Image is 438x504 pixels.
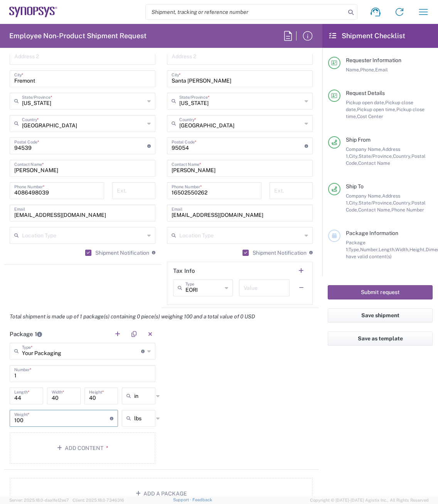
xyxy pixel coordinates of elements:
[360,247,379,252] span: Number,
[357,107,396,112] span: Pickup open time,
[349,247,360,252] span: Type,
[85,250,149,256] label: Shipment Notification
[359,200,393,206] span: State/Province,
[72,498,124,502] span: Client: 2025.18.0-7346316
[393,153,411,159] span: Country,
[346,230,398,236] span: Package Information
[243,250,307,256] label: Shipment Notification
[358,160,390,166] span: Contact Name
[328,331,433,346] button: Save as template
[10,432,155,464] button: Add Content*
[346,183,364,189] span: Ship To
[329,31,405,41] h2: Shipment Checklist
[146,5,345,19] input: Shipment, tracking or reference number
[346,146,382,152] span: Company Name,
[10,330,42,338] h2: Package 1
[346,240,366,252] span: Package 1:
[173,267,195,275] h2: Tax Info
[346,57,401,63] span: Requester Information
[346,137,371,143] span: Ship From
[349,153,359,159] span: City,
[328,308,433,323] button: Save shipment
[349,200,359,206] span: City,
[9,31,147,41] h2: Employee Non-Product Shipment Request
[391,207,424,213] span: Phone Number
[360,67,375,73] span: Phone,
[393,200,411,206] span: Country,
[346,100,385,105] span: Pickup open date,
[358,207,391,213] span: Contact Name,
[310,497,429,504] span: Copyright © [DATE]-[DATE] Agistix Inc., All Rights Reserved
[328,285,433,299] button: Submit request
[346,193,382,199] span: Company Name,
[192,497,212,502] a: Feedback
[395,247,409,252] span: Width,
[379,247,395,252] span: Length,
[9,498,69,502] span: Server: 2025.18.0-daa1fe12ee7
[375,67,388,73] span: Email
[346,67,360,73] span: Name,
[346,90,385,96] span: Request Details
[4,313,261,320] em: Total shipment is made up of 1 package(s) containing 0 piece(s) weighing 100 and a total value of...
[357,113,383,119] span: Cost Center
[173,497,192,502] a: Support
[409,247,426,252] span: Height,
[359,153,393,159] span: State/Province,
